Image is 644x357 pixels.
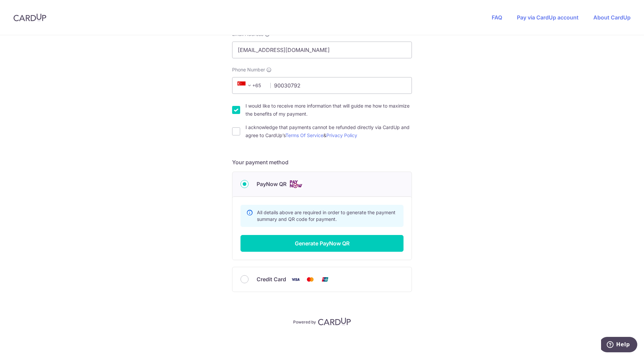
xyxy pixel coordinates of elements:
[257,180,286,188] span: PayNow QR
[240,180,404,188] div: PayNow QR Cards logo
[304,275,317,284] img: Mastercard
[318,317,351,325] img: CardUp
[13,13,46,21] img: CardUp
[257,210,395,222] span: All details above are required in order to generate the payment summary and QR code for payment.
[492,14,502,21] a: FAQ
[232,42,412,58] input: Email address
[285,132,323,138] a: Terms Of Service
[289,275,302,284] img: Visa
[246,123,412,139] label: I acknowledge that payments cannot be refunded directly via CardUp and agree to CardUp’s &
[240,275,404,284] div: Credit Card Visa Mastercard Union Pay
[246,102,412,118] label: I would like to receive more information that will guide me how to maximize the benefits of my pa...
[235,81,266,90] span: +65
[232,66,265,73] span: Phone Number
[326,132,357,138] a: Privacy Policy
[240,235,404,252] button: Generate PayNow QR
[289,180,303,188] img: Cards logo
[517,14,579,21] a: Pay via CardUp account
[293,318,316,325] p: Powered by
[318,275,332,284] img: Union Pay
[601,337,637,354] iframe: Opens a widget where you can find more information
[232,158,412,166] h5: Your payment method
[593,14,631,21] a: About CardUp
[257,275,286,283] span: Credit Card
[237,81,254,90] span: +65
